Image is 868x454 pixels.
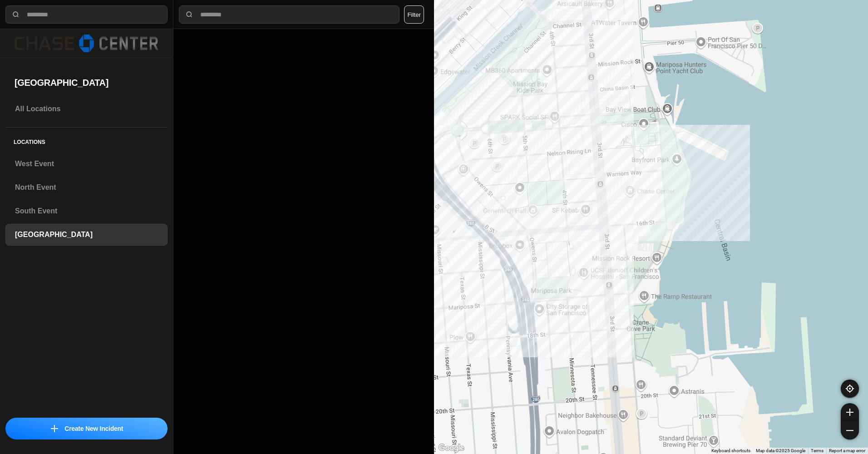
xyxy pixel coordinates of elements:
a: Terms (opens in new tab) [811,448,824,453]
button: Keyboard shortcuts [711,448,750,454]
a: [GEOGRAPHIC_DATA] [5,224,168,246]
h3: [GEOGRAPHIC_DATA] [15,229,158,240]
h3: North Event [15,182,158,193]
button: zoom-in [841,403,859,421]
a: Report a map error [829,448,865,453]
img: logo [15,35,158,52]
span: Map data ©2025 Google [756,448,805,453]
img: search [11,10,20,19]
h5: Locations [5,128,168,153]
img: icon [51,425,58,432]
h2: [GEOGRAPHIC_DATA] [15,76,158,89]
h3: All Locations [15,104,158,114]
img: zoom-in [846,409,853,416]
img: recenter [846,385,854,393]
h3: West Event [15,158,158,169]
button: Filter [404,5,424,24]
img: zoom-out [846,427,853,434]
a: South Event [5,200,168,222]
h3: South Event [15,206,158,217]
p: Create New Incident [64,424,123,433]
img: search [185,10,194,19]
a: West Event [5,153,168,175]
button: recenter [841,380,859,398]
a: All Locations [5,98,168,120]
button: zoom-out [841,421,859,439]
button: iconCreate New Incident [5,418,168,439]
a: Open this area in Google Maps (opens a new window) [436,442,466,454]
img: Google [436,442,466,454]
a: North Event [5,177,168,198]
